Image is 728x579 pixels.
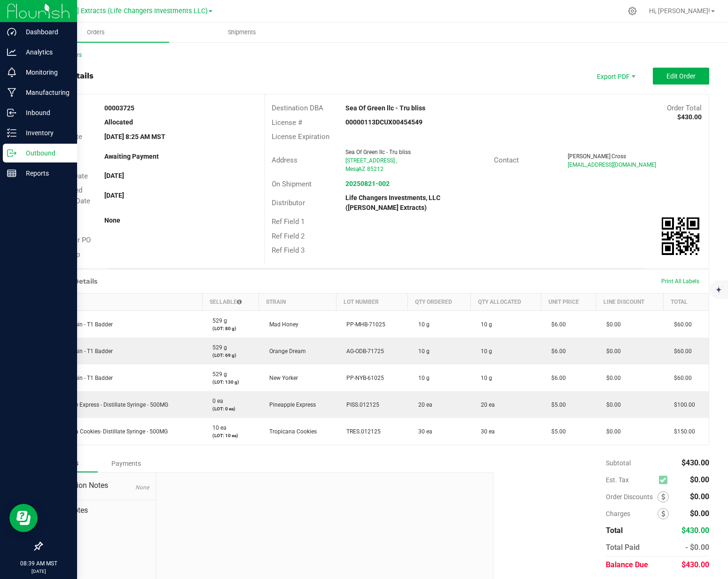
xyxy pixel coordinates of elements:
[414,348,430,355] span: 10 g
[345,194,440,211] strong: Life Changers Investments, LLC ([PERSON_NAME] Extracts)
[606,543,640,552] span: Total Paid
[16,127,73,139] p: Inventory
[7,169,16,178] inline-svg: Reports
[208,398,223,404] span: 0 ea
[653,68,709,85] button: Edit Order
[476,375,492,381] span: 10 g
[611,153,626,160] span: Cross
[208,371,227,378] span: 529 g
[16,87,73,98] p: Manufacturing
[606,476,655,484] span: Est. Tax
[342,401,379,408] span: PISS.012125
[7,68,16,77] inline-svg: Monitoring
[272,199,305,207] span: Distributor
[669,428,695,435] span: $150.00
[414,375,430,381] span: 10 g
[208,344,227,351] span: 529 g
[16,107,73,118] p: Inbound
[547,401,566,408] span: $5.00
[414,401,432,408] span: 20 ea
[208,317,227,324] span: 529 g
[272,232,305,240] span: Ref Field 2
[414,428,432,435] span: 30 ea
[357,166,358,172] span: ,
[547,428,566,435] span: $5.00
[4,568,73,575] p: [DATE]
[104,216,120,224] strong: None
[272,217,305,226] span: Ref Field 1
[661,278,699,285] span: Print All Labels
[265,428,317,435] span: Tropicana Cookies
[9,504,38,532] iframe: Resource center
[587,68,643,85] span: Export PDF
[345,157,397,164] span: [STREET_ADDRESS] ,
[74,28,117,37] span: Orders
[265,348,306,355] span: Orange Dream
[4,559,73,568] p: 08:39 AM MST
[7,47,16,57] inline-svg: Analytics
[659,474,672,486] span: Calculate excise tax
[662,217,699,255] img: Scan me!
[342,348,384,355] span: AG-ODB-71725
[7,148,16,158] inline-svg: Outbound
[626,7,638,15] div: Manage settings
[547,375,566,381] span: $6.00
[476,348,492,355] span: 10 g
[48,348,113,355] span: Cured Resin - T1 Badder
[272,104,323,112] span: Destination DBA
[7,88,16,97] inline-svg: Manufacturing
[358,166,365,172] span: AZ
[104,104,134,112] strong: 00003725
[16,147,73,159] p: Outbound
[272,246,305,255] span: Ref Field 3
[568,162,656,168] span: [EMAIL_ADDRESS][DOMAIN_NAME]
[104,133,165,140] strong: [DATE] 8:25 AM MST
[16,67,73,78] p: Monitoring
[345,180,390,187] a: 20250821-002
[16,168,73,179] p: Reports
[16,46,73,58] p: Analytics
[677,113,702,121] strong: $430.00
[345,104,425,112] strong: Sea Of Green llc - Tru bliss
[104,153,159,160] strong: Awaiting Payment
[414,321,430,328] span: 10 g
[649,7,710,15] span: Hi, [PERSON_NAME]!
[208,432,253,439] p: (LOT: 10 ea)
[135,484,149,491] span: None
[345,166,359,172] span: Mesa
[48,375,113,381] span: Cured Resin - T1 Badder
[345,149,411,155] span: Sea Of Green llc - Tru bliss
[669,348,692,355] span: $60.00
[259,293,336,311] th: Strain
[208,378,253,386] p: (LOT: 130 g)
[408,293,471,311] th: Qty Ordered
[265,321,298,328] span: Mad Honey
[681,458,709,467] span: $430.00
[667,104,702,112] span: Order Total
[690,475,709,484] span: $0.00
[23,23,169,42] a: Orders
[494,156,519,164] span: Contact
[49,505,149,516] span: Order Notes
[272,132,329,141] span: License Expiration
[606,459,631,467] span: Subtotal
[476,428,495,435] span: 30 ea
[690,509,709,518] span: $0.00
[7,108,16,117] inline-svg: Inbound
[48,428,168,435] span: Tropicana Cookies- Distillate Syringe - 500MG
[476,321,492,328] span: 10 g
[215,28,269,37] span: Shipments
[208,405,253,412] p: (LOT: 0 ea)
[169,23,316,42] a: Shipments
[48,321,113,328] span: Cured Resin - T1 Badder
[476,401,495,408] span: 20 ea
[662,217,699,255] qrcode: 00003725
[272,118,302,127] span: License #
[265,375,298,381] span: New Yorker
[602,321,621,328] span: $0.00
[547,321,566,328] span: $6.00
[681,526,709,535] span: $430.00
[7,27,16,37] inline-svg: Dashboard
[690,492,709,501] span: $0.00
[681,560,709,569] span: $430.00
